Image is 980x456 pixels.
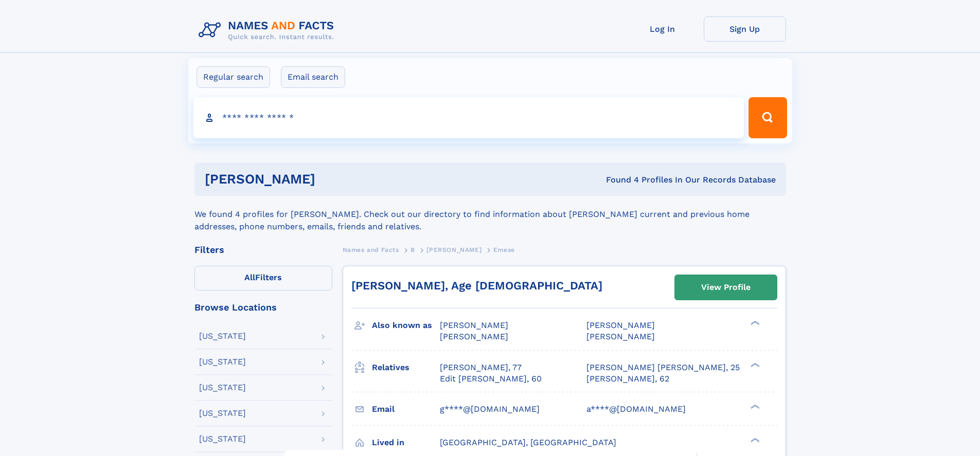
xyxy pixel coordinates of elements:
div: Browse Locations [194,303,332,312]
div: [US_STATE] [199,358,246,366]
div: [US_STATE] [199,409,246,417]
div: [US_STATE] [199,435,246,443]
div: ❯ [748,320,760,326]
a: Names and Facts [343,243,399,256]
img: Logo Names and Facts [194,16,343,44]
a: [PERSON_NAME], 62 [586,373,669,385]
a: [PERSON_NAME] [PERSON_NAME], 25 [586,362,740,373]
span: [PERSON_NAME] [586,320,655,330]
div: [US_STATE] [199,332,246,340]
div: We found 4 profiles for [PERSON_NAME]. Check out our directory to find information about [PERSON_... [194,196,786,233]
h3: Also known as [372,317,440,334]
a: B [411,243,415,256]
h3: Relatives [372,359,440,376]
span: Emese [493,246,515,253]
label: Filters [194,266,332,290]
button: Search Button [749,97,787,138]
span: B [411,246,415,253]
div: View Profile [701,276,751,299]
a: Sign Up [704,16,786,42]
label: Email search [281,66,345,88]
span: [PERSON_NAME] [586,332,655,341]
div: [US_STATE] [199,384,246,392]
span: [PERSON_NAME] [440,332,508,341]
span: All [244,272,255,282]
div: ❯ [748,403,760,410]
div: ❯ [748,361,760,368]
a: [PERSON_NAME] [426,243,482,256]
input: search input [193,97,744,138]
div: ❯ [748,436,760,443]
span: [PERSON_NAME] [440,320,508,330]
div: Found 4 Profiles In Our Records Database [460,174,776,186]
span: [PERSON_NAME] [426,246,482,253]
h3: Email [372,400,440,418]
a: Edit [PERSON_NAME], 60 [440,373,542,385]
h3: Lived in [372,434,440,451]
h1: [PERSON_NAME] [205,173,461,186]
a: [PERSON_NAME], Age [DEMOGRAPHIC_DATA] [351,279,602,292]
label: Regular search [197,66,270,88]
span: [GEOGRAPHIC_DATA], [GEOGRAPHIC_DATA] [440,437,616,447]
a: Log In [621,16,704,42]
div: Filters [194,245,332,254]
a: [PERSON_NAME], 77 [440,362,522,373]
a: View Profile [675,275,777,300]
